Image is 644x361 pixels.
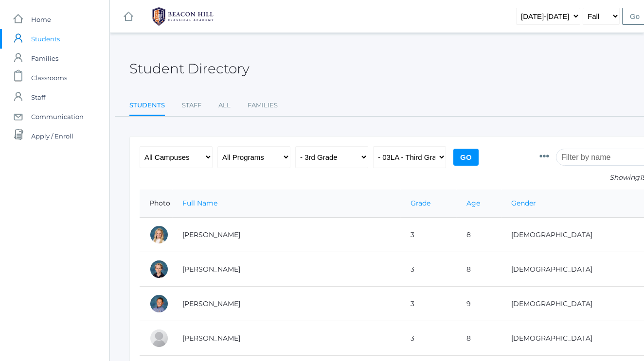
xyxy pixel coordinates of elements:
[129,61,250,76] h2: Student Directory
[31,107,84,126] span: Communication
[466,199,480,207] a: Age
[453,149,479,166] input: Go
[149,328,169,348] div: Ezekiel Dinwiddie
[401,218,457,252] td: 3
[248,96,278,115] a: Families
[457,252,501,287] td: 8
[173,287,401,321] td: [PERSON_NAME]
[182,199,217,207] a: Full Name
[401,252,457,287] td: 3
[173,321,401,356] td: [PERSON_NAME]
[218,96,231,115] a: All
[140,189,173,218] th: Photo
[182,96,201,115] a: Staff
[149,259,169,279] div: Isaiah Bell
[31,10,51,29] span: Home
[173,218,401,252] td: [PERSON_NAME]
[149,294,169,313] div: Bennett Burgh
[511,199,536,207] a: Gender
[31,68,67,87] span: Classrooms
[129,96,165,117] a: Students
[31,126,73,146] span: Apply / Enroll
[457,287,501,321] td: 9
[149,225,169,244] div: Sadie Armstrong
[411,199,430,207] a: Grade
[457,321,501,356] td: 8
[401,287,457,321] td: 3
[457,218,501,252] td: 8
[401,321,457,356] td: 3
[146,4,219,29] img: BHCALogos-05-308ed15e86a5a0abce9b8dd61676a3503ac9727e845dece92d48e8588c001991.png
[31,49,58,68] span: Families
[31,29,60,49] span: Students
[31,87,45,107] span: Staff
[173,252,401,287] td: [PERSON_NAME]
